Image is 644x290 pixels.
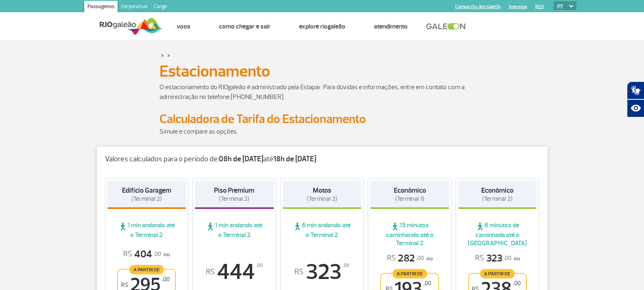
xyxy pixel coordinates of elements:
[273,154,316,164] strong: 18h de [DATE]
[123,248,170,261] p: ou
[299,22,345,31] a: Explore RIOgaleão
[393,269,427,278] span: A partir de
[395,195,424,203] span: (Terminal 1)
[159,112,485,127] h2: Calculadora de Tarifa do Estacionamento
[374,22,408,31] a: Atendimento
[283,221,362,239] span: 6 min andando até o Terminal 2
[177,22,190,31] a: Voos
[627,81,644,117] div: Plugin de acessibilidade da Hand Talk.
[370,221,449,247] span: 15 minutos caminhando até o Terminal 2
[118,1,151,14] a: Corporativo
[206,268,215,277] sup: R$
[475,252,511,265] span: 323
[387,252,432,265] p: ou
[283,261,362,283] span: 323
[509,4,527,9] a: Imprensa
[481,186,513,195] strong: Econômico
[162,276,170,283] sup: ,00
[219,195,249,203] span: (Terminal 2)
[219,154,263,164] strong: 08h de [DATE]
[161,51,164,60] a: >
[105,155,539,164] p: Valores calculados para o período de: até
[123,248,161,261] span: 404
[151,1,170,14] a: Cargo
[219,22,271,31] a: Como chegar e sair
[627,81,644,99] button: Abrir tradutor de língua de sinais.
[159,127,485,136] p: Simule e compare as opções.
[343,261,349,270] sup: ,00
[627,99,644,117] button: Abrir recursos assistivos.
[84,1,118,14] a: Passageiros
[387,252,424,265] span: 282
[424,280,431,287] sup: ,00
[131,195,162,203] span: (Terminal 2)
[535,4,544,9] a: RQS
[482,195,513,203] span: (Terminal 2)
[167,51,170,60] a: >
[458,221,537,247] span: 6 minutos de caminhada até o [GEOGRAPHIC_DATA]
[313,186,331,195] strong: Motos
[122,186,171,195] strong: Edifício Garagem
[159,82,485,102] p: O estacionamento do RIOgaleão é administrado pela Estapar. Para dúvidas e informações, entre em c...
[513,280,521,287] sup: ,00
[256,261,263,270] sup: ,00
[307,195,337,203] span: (Terminal 2)
[394,186,426,195] strong: Econômico
[214,186,254,195] strong: Piso Premium
[129,265,164,274] span: A partir de
[455,4,501,9] a: Compra On-line GaleOn
[107,221,186,239] span: 1 min andando até o Terminal 2
[195,221,274,239] span: 1 min andando até o Terminal 2
[295,268,303,277] sup: R$
[159,64,485,78] h1: Estacionamento
[195,261,274,283] span: 444
[121,281,128,288] sup: R$
[475,252,520,265] p: ou
[480,269,515,278] span: A partir de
